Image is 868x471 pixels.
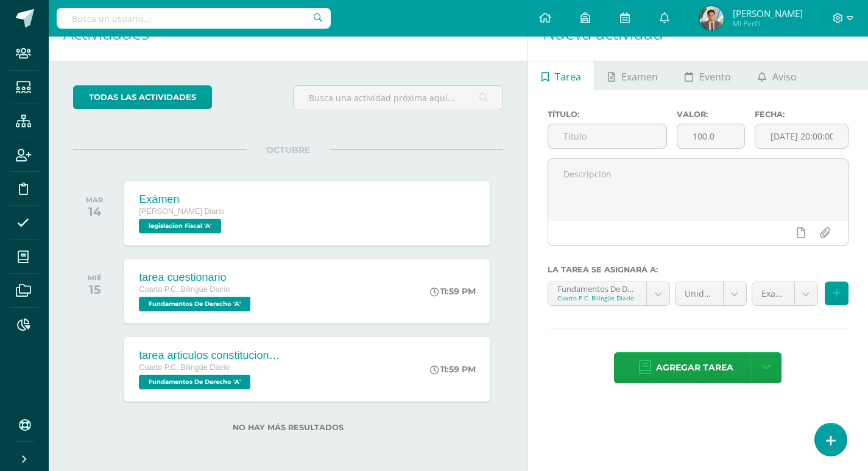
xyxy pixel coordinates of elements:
[86,196,103,204] div: MAR
[73,423,503,432] label: No hay más resultados
[677,124,744,148] input: Puntos máximos
[139,207,224,216] span: [PERSON_NAME] Diario
[677,110,745,119] label: Valor:
[139,297,250,311] span: Fundamentos De Derecho 'A'
[88,274,102,282] div: MIÉ
[733,18,803,29] span: Mi Perfil
[88,282,102,297] div: 15
[752,282,817,305] a: Examen (30.0%)
[139,193,224,206] div: Exámen
[733,7,803,19] span: [PERSON_NAME]
[86,204,103,219] div: 14
[595,61,671,90] a: Examen
[57,8,331,29] input: Busca un usuario...
[548,110,668,119] label: Título:
[755,124,848,148] input: Fecha de entrega
[699,6,724,30] img: 68712ac611bf39f738fa84918dce997e.png
[294,86,503,110] input: Busca una actividad próxima aquí...
[139,219,221,233] span: legislacion Fiscal 'A'
[772,62,797,91] span: Aviso
[139,349,285,362] div: tarea articulos constitucionales
[621,62,658,91] span: Examen
[685,282,714,305] span: Unidad 4
[555,62,581,91] span: Tarea
[247,144,330,155] span: OCTUBRE
[557,294,637,302] div: Cuarto P.C. Bilingüe Diario
[548,124,667,148] input: Título
[548,265,849,274] label: La tarea se asignará a:
[761,282,785,305] span: Examen (30.0%)
[430,286,476,297] div: 11:59 PM
[139,375,250,389] span: Fundamentos De Derecho 'A'
[430,364,476,375] div: 11:59 PM
[139,363,230,372] span: Cuarto P.C. Bilingüe Diario
[699,62,731,91] span: Evento
[676,282,746,305] a: Unidad 4
[548,282,669,305] a: Fundamentos De Derecho 'A'Cuarto P.C. Bilingüe Diario
[528,61,594,90] a: Tarea
[755,110,849,119] label: Fecha:
[671,61,744,90] a: Evento
[744,61,810,90] a: Aviso
[557,282,637,294] div: Fundamentos De Derecho 'A'
[139,285,230,294] span: Cuarto P.C. Bilingüe Diario
[73,85,212,109] a: todas las Actividades
[656,353,733,383] span: Agregar tarea
[139,271,253,284] div: tarea cuestionario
